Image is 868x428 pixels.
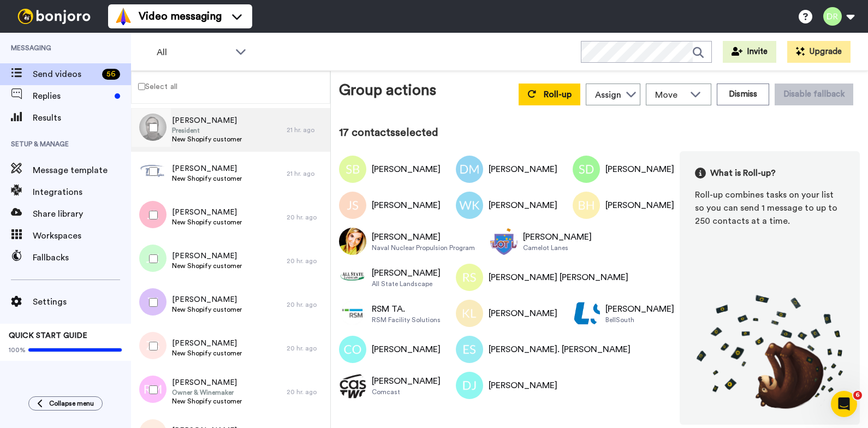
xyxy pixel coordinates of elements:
span: Send videos [33,68,98,81]
img: bj-logo-header-white.svg [13,9,95,24]
img: Image of Jacob Neault [339,264,366,291]
span: [PERSON_NAME] [172,251,242,261]
button: Disable fallback [775,84,853,105]
div: 20 hr. ago [287,388,325,396]
div: 56 [102,69,120,80]
span: [PERSON_NAME] [172,338,242,349]
div: RSM TA. [372,302,441,316]
div: [PERSON_NAME] [489,163,557,176]
div: [PERSON_NAME] [372,199,441,212]
div: 21 hr. ago [287,169,325,178]
div: All State Landscape [372,280,441,288]
iframe: Intercom live chat [831,391,857,417]
img: Image of Dani Maria [456,156,483,183]
div: [PERSON_NAME] [372,343,441,356]
div: 20 hr. ago [287,344,325,353]
div: [PERSON_NAME] [605,163,674,176]
span: [PERSON_NAME] [172,115,242,126]
div: Group actions [339,79,436,105]
span: Message template [33,164,131,177]
div: 20 hr. ago [287,213,325,222]
div: [PERSON_NAME]. [PERSON_NAME] [489,343,631,356]
span: New Shopify customer [172,135,242,144]
span: New Shopify customer [172,305,242,314]
span: All [157,46,230,59]
span: New Shopify customer [172,218,242,227]
div: Assign [595,88,621,102]
span: Video messaging [139,9,222,24]
img: Image of Sara Barraza [339,156,366,183]
img: Image of Evan St. Jean [456,336,483,363]
div: Camelot Lanes [523,243,592,252]
div: Naval Nuclear Propulsion Program [372,243,475,252]
span: QUICK START GUIDE [9,332,87,340]
div: 20 hr. ago [287,300,325,309]
div: [PERSON_NAME] [372,163,441,176]
div: [PERSON_NAME] [PERSON_NAME] [489,271,628,284]
span: Settings [33,295,131,308]
button: Collapse menu [28,396,103,411]
span: Replies [33,90,110,103]
span: Share library [33,207,131,221]
span: What is Roll-up? [710,167,776,180]
div: Roll-up combines tasks on your list so you can send 1 message to up to 250 contacts at a time. [695,188,845,228]
img: Image of Caulin Otero [339,336,366,363]
img: Image of Laura Bruley [339,228,366,255]
label: Select all [132,80,177,93]
div: [PERSON_NAME] [489,379,557,392]
button: Roll-up [519,84,580,105]
span: Fallbacks [33,251,131,264]
img: joro-roll.png [695,294,845,409]
img: Image of Juliana Suarez [339,192,366,219]
span: [PERSON_NAME] [172,294,242,305]
img: Image of David J Andrews [456,372,483,399]
span: Move [655,88,685,102]
div: [PERSON_NAME] [605,302,674,316]
span: [PERSON_NAME] [172,163,242,174]
div: 21 hr. ago [287,126,325,134]
input: Select all [138,83,145,90]
img: vm-color.svg [115,8,132,25]
span: New Shopify customer [172,261,242,270]
span: Results [33,111,131,124]
img: Image of Robinson Smith [456,264,483,291]
span: Owner & Winemaker [172,388,242,397]
img: Image of Sean Duthie [573,156,600,183]
div: [PERSON_NAME] [372,374,441,388]
div: 20 hr. ago [287,257,325,265]
span: 6 [853,391,862,400]
img: Image of RSM TA. [339,300,366,327]
img: Image of Kathleen Lodes [456,300,483,327]
div: [PERSON_NAME] [605,199,674,212]
div: Comcast [372,388,441,396]
span: New Shopify customer [172,174,242,183]
div: RSM Facility Solutions [372,316,441,324]
span: Collapse menu [49,399,94,408]
img: Image of James Myrick [573,300,600,327]
button: Dismiss [717,84,769,105]
span: Roll-up [544,90,572,99]
span: New Shopify customer [172,397,242,406]
img: Image of Robert Smith [490,228,518,255]
div: [PERSON_NAME] [372,266,441,280]
div: BellSouth [605,316,674,324]
span: [PERSON_NAME] [172,377,242,388]
button: Invite [723,41,776,63]
span: President [172,126,242,135]
div: [PERSON_NAME] [372,230,475,243]
span: Workspaces [33,229,131,242]
span: Integrations [33,186,131,199]
button: Upgrade [787,41,851,63]
div: 17 contacts selected [339,125,860,140]
img: Image of David Kurnik [339,372,366,399]
div: [PERSON_NAME] [489,199,557,212]
img: Image of Will Kirschner [456,192,483,219]
img: Image of Brad HILL [573,192,600,219]
span: [PERSON_NAME] [172,207,242,218]
span: New Shopify customer [172,349,242,358]
div: [PERSON_NAME] [523,230,592,243]
span: 100% [9,346,26,354]
div: [PERSON_NAME] [489,307,557,320]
